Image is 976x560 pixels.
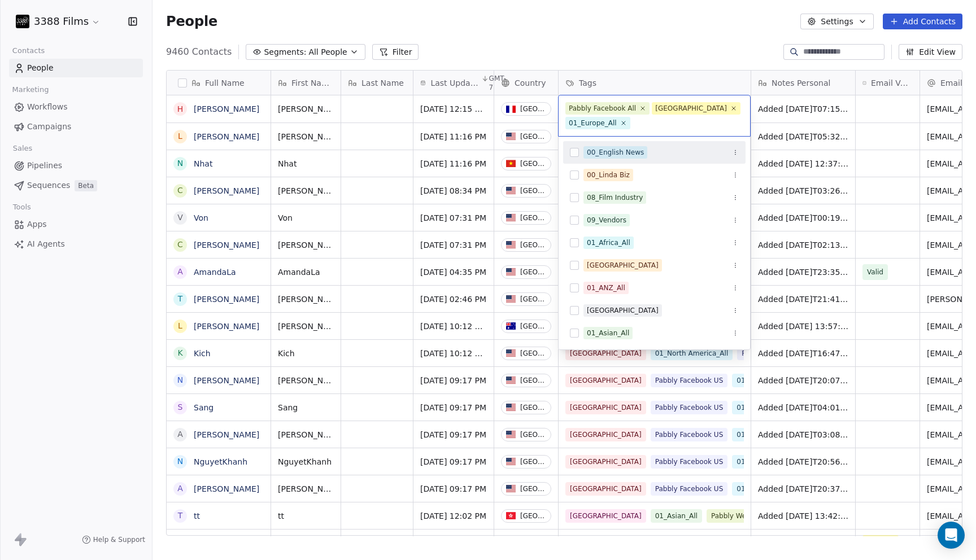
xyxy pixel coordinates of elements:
[587,328,629,338] div: 01_Asian_All
[587,283,625,293] div: 01_ANZ_All
[587,147,644,158] div: 00_English News
[569,103,636,113] div: Pabbly Facebook All
[587,170,630,180] div: 00_Linda Biz
[655,103,727,113] div: [GEOGRAPHIC_DATA]
[587,238,630,248] div: 01_Africa_All
[587,260,659,270] div: [GEOGRAPHIC_DATA]
[587,215,626,225] div: 09_Vendors
[569,118,617,128] div: 01_Europe_All
[587,305,659,316] div: [GEOGRAPHIC_DATA]
[587,193,643,203] div: 08_Film Industry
